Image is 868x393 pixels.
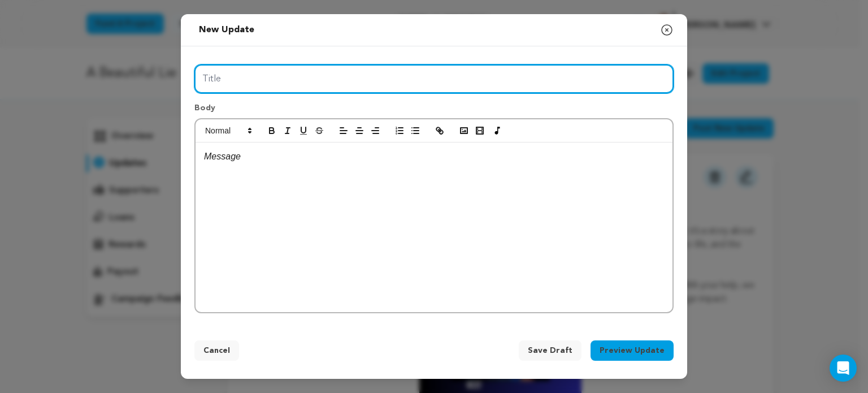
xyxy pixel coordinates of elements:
span: Save Draft [528,345,572,356]
input: Title [194,64,674,93]
button: Save Draft [519,340,581,361]
p: Body [194,102,674,118]
button: Cancel [194,340,239,361]
span: New update [199,25,254,34]
button: Preview Update [591,340,674,361]
div: Open Intercom Messenger [830,355,857,382]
